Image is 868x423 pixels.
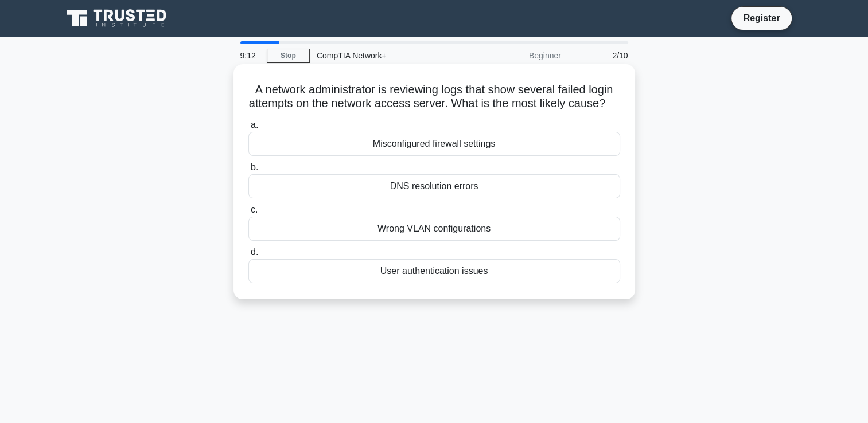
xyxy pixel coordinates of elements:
div: 2/10 [568,44,635,67]
a: Stop [267,49,310,63]
div: Misconfigured firewall settings [248,132,620,156]
div: DNS resolution errors [248,174,620,198]
a: Register [736,11,787,25]
div: User authentication issues [248,259,620,283]
span: a. [251,120,258,130]
h5: A network administrator is reviewing logs that show several failed login attempts on the network ... [247,83,621,111]
div: CompTIA Network+ [310,44,468,67]
div: Beginner [468,44,568,67]
span: d. [251,247,258,257]
span: b. [251,162,258,172]
div: Wrong VLAN configurations [248,217,620,241]
div: 9:12 [233,44,267,67]
span: c. [251,205,258,214]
